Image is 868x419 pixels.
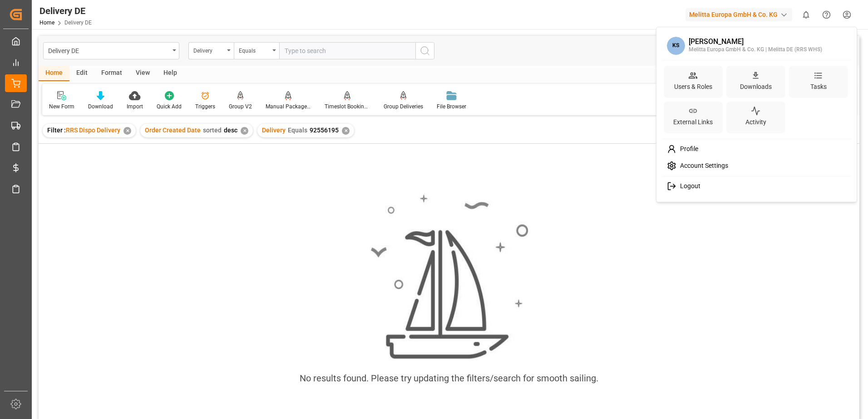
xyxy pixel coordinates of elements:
[744,116,768,129] div: Activity
[809,80,829,93] div: Tasks
[671,116,715,129] div: External Links
[676,145,698,153] span: Profile
[676,162,728,170] span: Account Settings
[667,37,685,55] span: KS
[738,80,774,93] div: Downloads
[676,182,700,190] span: Logout
[689,38,822,46] div: [PERSON_NAME]
[689,46,822,54] div: Melitta Europa GmbH & Co. KG | Melitta DE (RRS WHS)
[672,80,714,93] div: Users & Roles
